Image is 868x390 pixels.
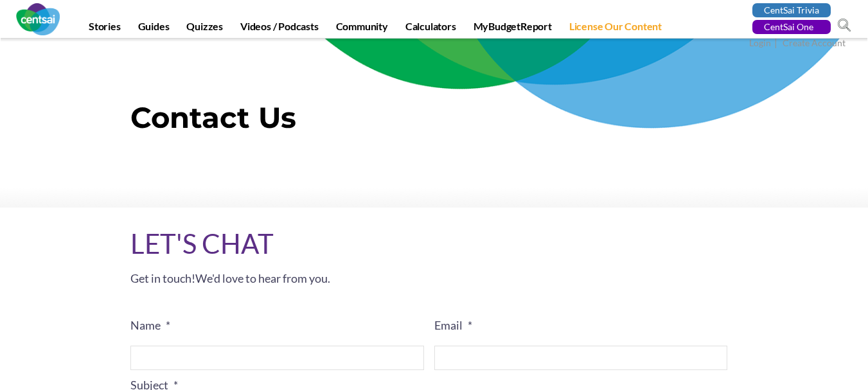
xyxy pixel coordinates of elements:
[233,20,326,38] a: Videos / Podcasts
[130,20,177,38] a: Guides
[398,20,464,38] a: Calculators
[179,20,231,38] a: Quizzes
[130,227,738,260] h2: LET'S CHAT
[773,36,781,51] span: |
[434,318,728,333] label: Email
[562,20,669,38] a: License Our Content
[752,20,831,34] a: CentSai One
[328,20,396,38] a: Community
[130,318,424,333] label: Name
[16,3,60,35] img: CentSai
[783,37,846,51] a: Create Account
[130,100,738,141] h1: Contact Us
[81,20,128,38] a: Stories
[752,3,831,17] a: CentSai Trivia
[749,37,771,51] a: Login
[466,20,560,38] a: MyBudgetReport
[195,271,330,285] span: We'd love to hear from you.
[130,267,738,290] p: Get in touch!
